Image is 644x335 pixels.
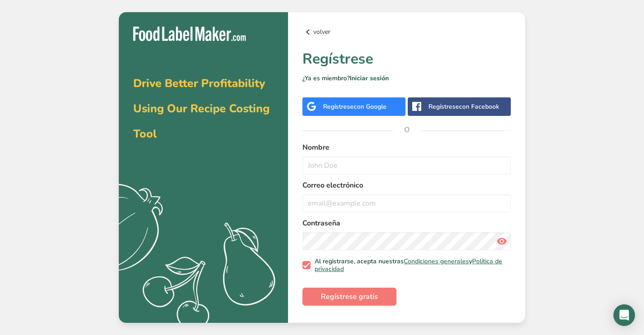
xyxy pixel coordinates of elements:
div: Open Intercom Messenger [613,304,635,326]
input: email@example.com [302,194,511,212]
div: Regístrese [323,102,387,111]
span: con Google [354,102,387,111]
input: John Doe [302,156,511,174]
a: volver [302,27,511,37]
button: Regístrese gratis [302,288,396,306]
a: Política de privacidad [315,257,502,274]
a: Condiciones generales [404,257,469,266]
label: Correo electrónico [302,180,511,191]
h1: Regístrese [302,48,511,70]
label: Nombre [302,142,511,153]
label: Contraseña [302,218,511,229]
span: O [393,116,420,143]
p: ¿Ya es miembro? [302,73,511,83]
span: Regístrese gratis [321,291,378,302]
span: Al registrarse, acepta nuestras y [311,257,508,273]
a: Iniciar sesión [350,74,389,83]
span: con Facebook [459,102,499,111]
span: Drive Better Profitability Using Our Recipe Costing Tool [133,76,270,142]
img: Food Label Maker [133,27,246,41]
div: Regístrese [428,102,499,111]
